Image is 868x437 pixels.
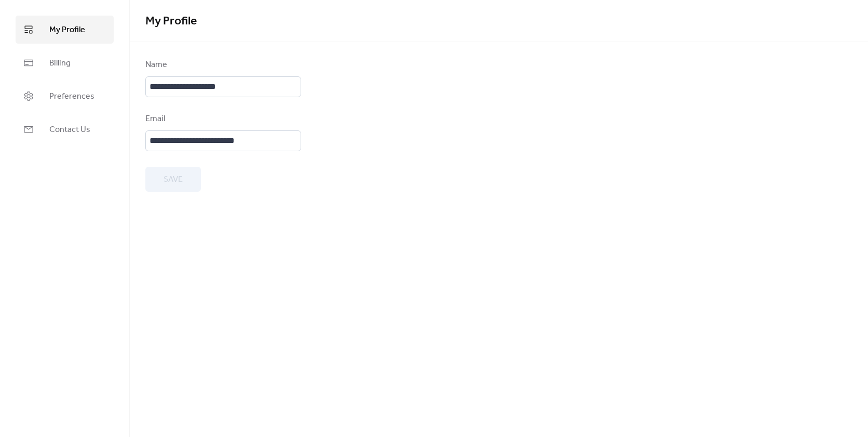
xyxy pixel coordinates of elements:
div: Name [145,59,299,71]
span: Billing [49,57,71,70]
span: My Profile [49,24,85,36]
div: Email [145,113,299,125]
a: Preferences [16,82,114,110]
span: Preferences [49,90,94,103]
a: My Profile [16,16,114,44]
a: Billing [16,49,114,77]
a: Contact Us [16,115,114,143]
span: Contact Us [49,124,90,136]
span: My Profile [145,10,197,33]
